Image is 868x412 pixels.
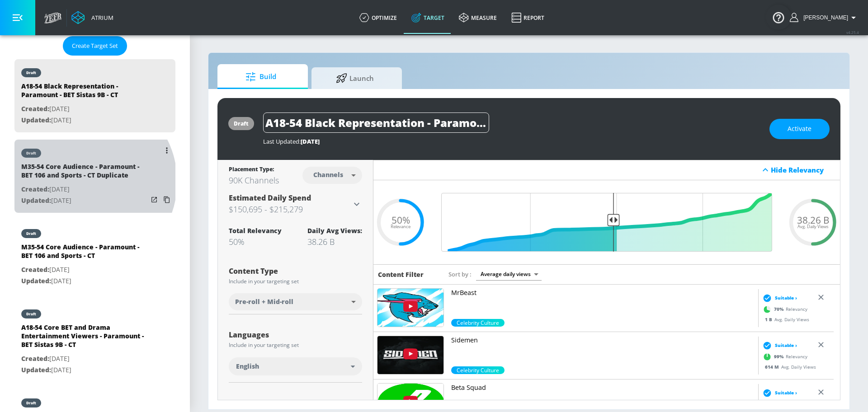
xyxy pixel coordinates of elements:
div: Hide Relevancy [771,165,835,174]
div: draft [26,401,36,405]
div: draftM35-54 Core Audience - Paramount - BET 106 and Sports - CTCreated:[DATE]Updated:[DATE] [14,220,175,293]
div: Include in your targeting set [229,342,362,348]
div: Relevancy [760,302,807,316]
p: [DATE] [21,353,148,365]
a: measure [452,1,504,34]
div: draftA18-54 Core BET and Drama Entertainment Viewers - Paramount - BET Sistas 9B - CTCreated:[DAT... [14,300,175,382]
div: 99.0% [451,366,505,374]
div: draft [26,312,36,316]
div: draftM35-54 Core Audience - Paramount - BET 106 and Sports - CT DuplicateCreated:[DATE]Updated:[D... [14,140,175,213]
div: A18-54 Black Representation - Paramount - BET Sistas 9B - CT [21,82,148,103]
div: M35-54 Core Audience - Paramount - BET 106 and Sports - CT [21,243,148,264]
a: optimize [352,1,404,34]
span: Build [226,66,295,88]
img: UUX6OQ3DkcsbYNE6H8uQQuVA [377,289,443,327]
div: Average daily views [476,268,542,280]
div: Content Type [229,267,362,275]
div: Relevancy [760,397,807,411]
p: MrBeast [451,288,755,297]
div: Avg. Daily Views [760,316,809,323]
span: Sort by [448,270,472,278]
p: [DATE] [21,103,148,115]
span: Create Target Set [72,41,118,51]
span: Celebrity Culture [451,366,505,374]
span: Created: [21,185,49,193]
div: Languages [229,331,362,338]
img: UUDogdKl7t7NHzQ95aEwkdMw [377,336,443,374]
a: Target [404,1,452,34]
span: 99 % [774,353,786,360]
div: Daily Avg Views: [307,226,362,235]
div: 38.26 B [307,236,362,247]
span: 614 M [765,363,781,370]
button: Activate [769,119,830,139]
span: English [236,362,259,371]
p: Sidemen [451,336,755,345]
button: Create Target Set [63,36,127,56]
h6: Content Filter [378,270,424,279]
span: Created: [21,265,49,274]
div: Total Relevancy [229,226,282,235]
button: Open Resource Center [766,5,791,30]
span: 70 % [774,306,786,313]
span: 50% [392,215,410,225]
div: draftA18-54 Black Representation - Paramount - BET Sistas 9B - CTCreated:[DATE]Updated:[DATE] [14,59,175,132]
p: Beta Squad [451,383,755,392]
h3: $150,695 - $215,279 [229,203,351,215]
span: 38.26 B [797,215,829,225]
span: Launch [321,67,389,89]
div: M35-54 Core Audience - Paramount - BET 106 and Sports - CT Duplicate [21,162,148,184]
span: v 4.25.4 [846,30,859,35]
a: Atrium [71,11,113,24]
span: Activate [788,123,811,135]
p: [DATE] [21,195,148,206]
button: Copy Targeting Set Link [160,193,173,206]
span: 1 B [765,316,774,322]
div: Hide Relevancy [373,160,840,180]
button: Open in new window [148,193,160,206]
span: [DATE] [301,137,320,145]
div: Territories [229,399,362,407]
button: [PERSON_NAME] [790,12,859,23]
a: MrBeast [451,288,755,319]
div: Last Updated: [263,137,760,145]
div: 70.0% [451,319,505,327]
div: A18-54 Core BET and Drama Entertainment Viewers - Paramount - BET Sistas 9B - CT [21,323,148,353]
div: Estimated Daily Spend$150,695 - $215,279 [229,193,362,215]
span: Updated: [21,196,51,205]
span: Suitable › [775,342,797,349]
span: Suitable › [775,389,797,396]
a: Report [504,1,552,34]
div: Atrium [88,14,113,22]
div: Suitable › [760,341,797,350]
div: English [229,357,362,375]
div: draft [26,151,36,155]
div: 90K Channels [229,175,279,186]
p: [DATE] [21,276,148,287]
p: [DATE] [21,115,148,126]
span: Avg. Daily Views [797,225,829,229]
span: Updated: [21,116,51,124]
div: 50% [229,236,282,247]
span: Suitable › [775,295,797,301]
span: Created: [21,354,49,363]
span: Relevance [391,225,410,229]
span: Updated: [21,276,51,285]
a: Sidemen [451,336,755,366]
div: Avg. Daily Views [760,363,816,370]
p: [DATE] [21,264,148,276]
span: Celebrity Culture [451,319,505,327]
span: Created: [21,104,49,113]
div: Placement Type: [229,165,279,175]
div: Channels [309,171,348,178]
span: Estimated Daily Spend [229,193,311,203]
div: Suitable › [760,388,797,397]
span: Pre-roll + Mid-roll [235,297,293,306]
div: Relevancy [760,350,807,363]
input: Final Threshold [437,193,777,252]
div: draft [234,120,249,127]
